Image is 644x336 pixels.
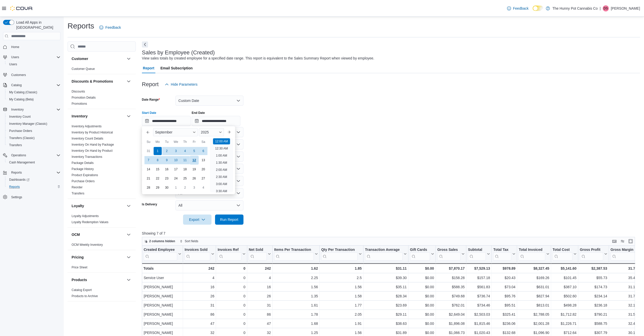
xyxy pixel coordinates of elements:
[199,138,207,146] div: Sa
[9,136,35,140] span: Transfers (Classic)
[72,232,80,237] h3: OCM
[72,114,88,119] h3: Inventory
[1,71,62,78] button: Customers
[14,20,60,30] span: Load All Apps in [GEOGRAPHIC_DATA]
[72,161,94,165] span: Package Details
[468,248,486,261] div: Subtotal
[181,147,189,155] div: day-4
[190,156,199,164] div: day-12
[9,71,60,78] span: Customers
[1,54,62,61] button: Users
[72,294,98,298] a: Products to Archive
[72,192,84,195] a: Transfers
[213,138,230,144] li: 12:00 AM
[142,98,160,102] label: Date Range
[7,128,34,134] a: Purchase Orders
[72,203,125,208] button: Loyalty
[153,128,198,136] div: Button. Open the month selector. September is currently selected.
[175,200,243,210] button: All
[552,248,572,252] div: Total Cost
[11,171,22,175] span: Reports
[172,184,180,192] div: day-1
[9,115,31,119] span: Inventory Count
[201,130,209,134] span: 2025
[7,121,49,127] a: Inventory Manager (Classic)
[163,147,171,155] div: day-2
[72,96,96,99] a: Promotion Details
[68,242,136,250] div: OCM
[126,254,132,260] button: Pricing
[215,215,243,225] button: Run Report
[365,248,406,261] button: Transaction Average
[72,255,84,260] h3: Pricing
[11,108,24,112] span: Inventory
[9,44,60,50] span: Home
[186,215,208,225] span: Export
[72,179,95,183] span: Purchase Orders
[218,248,241,252] div: Invoices Ref
[172,165,180,173] div: day-17
[7,177,60,183] span: Dashboards
[181,156,189,164] div: day-11
[126,232,132,238] button: OCM
[5,113,62,120] button: Inventory Count
[210,138,233,192] ul: Time
[519,248,545,252] div: Total Invoiced
[181,174,189,182] div: day-25
[321,248,357,261] div: Qty Per Transaction
[225,128,233,136] button: Next month
[143,265,181,271] div: Totals
[1,169,62,176] button: Reports
[1,152,62,159] button: Operations
[533,11,533,11] span: Dark Mode
[72,137,103,140] a: Inventory Count Details
[437,248,465,261] button: Gross Sales
[552,5,598,11] p: The Hunny Pot Cannabis Co
[9,44,21,50] a: Home
[72,173,98,177] span: Product Expirations
[105,25,121,30] span: Feedback
[7,121,60,127] span: Inventory Manager (Classic)
[249,265,271,271] div: 242
[172,174,180,182] div: day-24
[126,56,132,62] button: Customer
[144,138,153,146] div: Su
[72,149,112,152] a: Inventory On Hand by Product
[610,248,636,252] div: Gross Margin
[144,174,153,182] div: day-21
[9,97,34,101] span: My Catalog (Beta)
[7,61,60,67] span: Users
[7,135,60,141] span: Transfers (Classic)
[72,96,96,100] span: Promotion Details
[126,277,132,283] button: Products
[72,167,94,171] span: Package History
[7,135,37,141] a: Transfers (Classic)
[144,165,153,173] div: day-14
[154,156,162,164] div: day-8
[72,125,102,128] a: Inventory Adjustments
[9,122,47,126] span: Inventory Manager (Classic)
[72,155,102,159] a: Inventory Transactions
[552,248,576,261] button: Total Cost
[72,67,95,71] span: Customer Queue
[171,82,197,87] span: Hide Parameters
[72,131,113,134] a: Inventory by Product Historical
[611,238,617,244] button: Keyboard shortcuts
[580,248,607,261] button: Gross Profit
[513,6,529,11] span: Feedback
[72,220,108,224] span: Loyalty Redemption Values
[68,88,136,109] div: Discounts & Promotions
[9,194,24,200] a: Settings
[249,248,267,252] div: Net Sold
[172,156,180,164] div: day-10
[72,143,114,147] span: Inventory On Hand by Package
[7,61,19,67] a: Users
[603,5,609,11] div: Dayton Sobon
[190,174,198,182] div: day-26
[274,248,314,252] div: Items Per Transaction
[365,248,402,261] div: Transaction Average
[199,184,207,192] div: day-4
[5,96,62,103] button: My Catalog (Beta)
[199,128,224,136] div: Button. Open the year selector. 2025 is currently selected.
[178,238,200,244] button: Sort fields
